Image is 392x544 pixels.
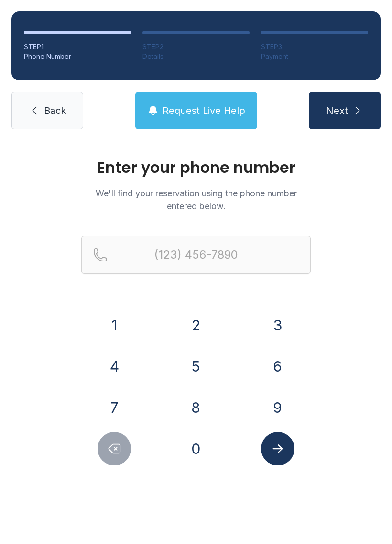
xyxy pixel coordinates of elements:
[261,432,294,465] button: Submit lookup form
[261,350,294,383] button: 6
[98,391,131,424] button: 7
[179,432,213,465] button: 0
[44,104,66,117] span: Back
[179,350,213,383] button: 5
[142,42,250,52] div: STEP 2
[81,187,311,213] p: We'll find your reservation using the phone number entered below.
[261,42,368,52] div: STEP 3
[326,104,348,117] span: Next
[98,308,131,342] button: 1
[261,391,294,424] button: 9
[179,391,213,424] button: 8
[24,42,131,52] div: STEP 1
[98,432,131,465] button: Delete number
[81,236,311,274] input: Reservation phone number
[261,52,368,61] div: Payment
[163,104,245,117] span: Request Live Help
[24,52,131,61] div: Phone Number
[98,350,131,383] button: 4
[81,160,311,175] h1: Enter your phone number
[179,308,213,342] button: 2
[142,52,250,61] div: Details
[261,308,294,342] button: 3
